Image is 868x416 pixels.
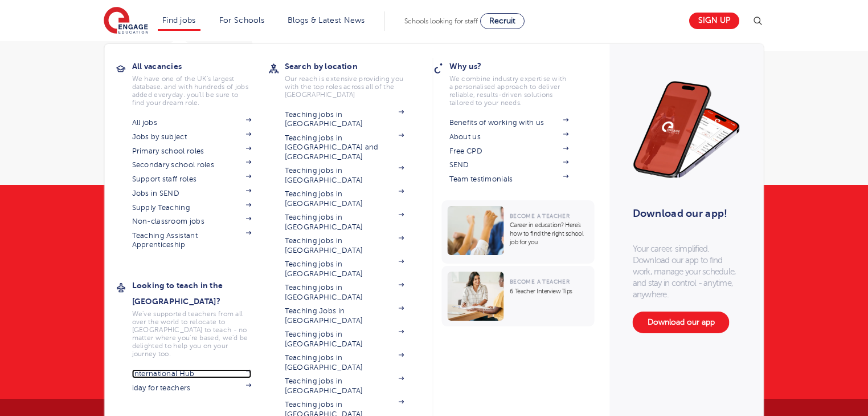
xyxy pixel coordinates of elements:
p: Your career, simplified. Download our app to find work, manage your schedule, and stay in control... [633,243,741,300]
a: Teaching jobs in [GEOGRAPHIC_DATA] [285,377,404,395]
a: Teaching jobs in [GEOGRAPHIC_DATA] [285,283,404,302]
h3: Search by location [285,58,421,74]
h3: All vacancies [132,58,269,74]
a: Looking to teach in the [GEOGRAPHIC_DATA]?We've supported teachers from all over the world to rel... [132,277,269,358]
a: Become a TeacherCareer in education? Here’s how to find the right school job for you [442,200,597,264]
a: Recruit [480,13,525,29]
p: We have one of the UK's largest database. and with hundreds of jobs added everyday. you'll be sur... [132,75,252,107]
a: Team testimonials [449,175,569,184]
span: Become a Teacher [510,278,570,285]
a: Teaching jobs in [GEOGRAPHIC_DATA] and [GEOGRAPHIC_DATA] [285,134,404,161]
p: We combine industry expertise with a personalised approach to deliver reliable, results-driven so... [449,75,569,107]
a: Teaching jobs in [GEOGRAPHIC_DATA] [285,353,404,372]
a: Teaching jobs in [GEOGRAPHIC_DATA] [285,330,404,349]
a: iday for teachers [132,383,252,393]
p: Career in education? Here’s how to find the right school job for you [510,221,589,247]
a: Support staff roles [132,175,252,184]
a: International Hub [132,369,252,378]
a: Search by locationOur reach is extensive providing you with the top roles across all of the [GEOG... [285,58,421,99]
a: Jobs by subject [132,132,252,142]
a: Download our app [633,312,730,333]
a: Benefits of working with us [449,118,569,127]
a: About us [449,132,569,142]
span: Schools looking for staff [404,17,478,25]
a: Jobs in SEND [132,189,252,198]
span: Recruit [489,17,515,25]
a: Teaching jobs in [GEOGRAPHIC_DATA] [285,213,404,232]
h3: Looking to teach in the [GEOGRAPHIC_DATA]? [132,277,269,309]
a: SEND [449,160,569,169]
p: We've supported teachers from all over the world to relocate to [GEOGRAPHIC_DATA] to teach - no m... [132,310,252,358]
a: Blogs & Latest News [288,16,365,25]
a: Teaching Jobs in [GEOGRAPHIC_DATA] [285,306,404,325]
a: Teaching jobs in [GEOGRAPHIC_DATA] [285,189,404,208]
a: All jobs [132,118,252,127]
a: Supply Teaching [132,203,252,212]
a: Free CPD [449,147,569,156]
a: All vacanciesWe have one of the UK's largest database. and with hundreds of jobs added everyday. ... [132,58,269,107]
a: Why us?We combine industry expertise with a personalised approach to deliver reliable, results-dr... [449,58,586,107]
a: Primary school roles [132,147,252,156]
p: 6 Teacher Interview Tips [510,287,589,296]
span: Become a Teacher [510,213,570,219]
p: Our reach is extensive providing you with the top roles across all of the [GEOGRAPHIC_DATA] [285,75,404,99]
img: Engage Education [104,7,148,35]
a: Teaching jobs in [GEOGRAPHIC_DATA] [285,110,404,129]
a: Sign up [689,13,739,29]
h3: Download our app! [633,201,736,226]
a: Find jobs [162,16,196,25]
a: Secondary school roles [132,160,252,169]
h3: Why us? [449,58,586,74]
a: Teaching jobs in [GEOGRAPHIC_DATA] [285,166,404,185]
a: Teaching jobs in [GEOGRAPHIC_DATA] [285,260,404,278]
a: For Schools [219,16,264,25]
a: Non-classroom jobs [132,217,252,226]
a: Become a Teacher6 Teacher Interview Tips [442,266,597,326]
a: Teaching Assistant Apprenticeship [132,231,252,250]
a: Teaching jobs in [GEOGRAPHIC_DATA] [285,236,404,255]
